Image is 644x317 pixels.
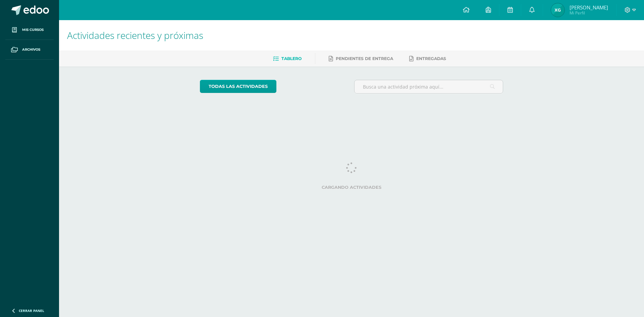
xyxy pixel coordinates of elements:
span: Mi Perfil [570,10,608,16]
a: Pendientes de entrega [329,53,393,64]
a: Tablero [273,53,302,64]
span: Cerrar panel [19,308,44,313]
span: Actividades recientes y próximas [67,29,203,42]
span: Mis cursos [22,27,44,33]
span: Pendientes de entrega [336,56,393,61]
input: Busca una actividad próxima aquí... [355,80,503,93]
a: todas las Actividades [200,80,276,93]
a: Archivos [5,40,54,60]
a: Mis cursos [5,20,54,40]
span: Archivos [22,47,40,52]
img: 83e7cf6e796d57b8bd93183efde389e2.png [551,3,565,17]
span: Tablero [281,56,302,61]
span: Entregadas [416,56,446,61]
a: Entregadas [409,53,446,64]
label: Cargando actividades [200,185,503,190]
span: [PERSON_NAME] [570,4,608,11]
